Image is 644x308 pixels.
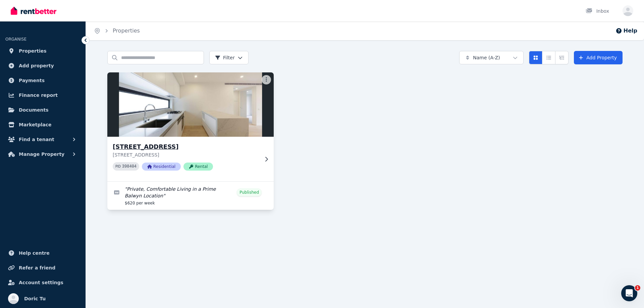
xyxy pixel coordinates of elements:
[19,106,49,114] span: Documents
[19,150,64,158] span: Manage Property
[555,51,569,64] button: Expanded list view
[19,264,55,272] span: Refer a friend
[19,121,51,129] span: Marketplace
[5,59,80,72] a: Add property
[215,54,235,61] span: Filter
[5,276,80,289] a: Account settings
[142,163,181,171] span: Residential
[103,71,278,138] img: 101/198 Whitehorse Rd, Balwyn
[86,21,148,40] nav: Breadcrumb
[529,51,542,64] button: Card view
[5,261,80,274] a: Refer a friend
[5,246,80,260] a: Help centre
[5,103,80,117] a: Documents
[19,135,54,143] span: Find a tenant
[615,27,637,35] button: Help
[113,142,259,151] h3: [STREET_ADDRESS]
[122,164,137,169] code: 398404
[19,47,47,55] span: Properties
[542,51,555,64] button: Compact list view
[107,72,274,181] a: 101/198 Whitehorse Rd, Balwyn[STREET_ADDRESS][STREET_ADDRESS]PID 398404ResidentialRental
[5,37,26,42] span: ORGANISE
[5,133,80,146] button: Find a tenant
[262,75,271,84] button: More options
[5,147,80,161] button: Manage Property
[107,182,274,210] a: Edit listing: Private, Comfortable Living in a Prime Balwyn Location
[19,279,63,287] span: Account settings
[24,295,46,303] span: Doric Tu
[635,285,640,291] span: 1
[19,62,54,70] span: Add property
[19,76,45,84] span: Payments
[11,6,56,16] img: RentBetter
[621,285,637,301] iframe: Intercom live chat
[183,163,213,171] span: Rental
[19,249,50,257] span: Help centre
[586,8,609,14] div: Inbox
[5,118,80,131] a: Marketplace
[574,51,623,64] a: Add Property
[5,74,80,87] a: Payments
[113,151,259,158] p: [STREET_ADDRESS]
[115,165,121,168] small: PID
[19,91,58,99] span: Finance report
[209,51,249,64] button: Filter
[5,44,80,58] a: Properties
[113,27,140,34] a: Properties
[5,88,80,102] a: Finance report
[473,54,500,61] span: Name (A-Z)
[459,51,524,64] button: Name (A-Z)
[529,51,569,64] div: View options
